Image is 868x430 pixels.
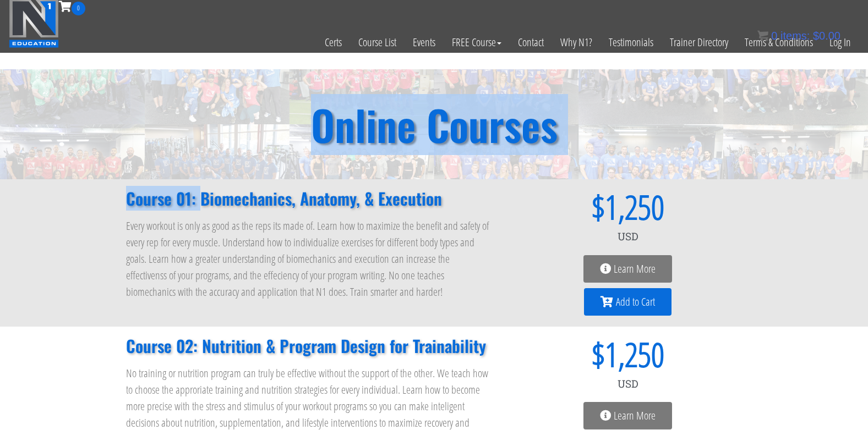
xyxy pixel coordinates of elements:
a: Add to Cart [584,288,672,316]
span: Learn More [614,263,656,274]
div: USD [514,223,743,250]
span: items: [780,30,810,42]
p: Every workout is only as good as the reps its made of. Learn how to maximize the benefit and safe... [126,218,492,300]
a: Events [405,15,444,69]
span: 0 [72,2,85,15]
span: Add to Cart [616,296,655,307]
img: icon11.png [757,30,768,41]
div: USD [514,371,743,397]
a: Terms & Conditions [736,15,821,69]
span: $ [514,338,605,371]
span: $ [514,190,605,223]
span: 1,250 [605,338,664,371]
a: Trainer Directory [662,15,736,69]
a: Certs [316,15,350,69]
h2: Course 01: Biomechanics, Anatomy, & Execution [126,190,492,207]
a: Learn More [583,255,672,283]
a: FREE Course [444,15,510,69]
a: Log In [821,15,859,69]
a: Contact [510,15,552,69]
span: Learn More [614,410,656,421]
h2: Online Courses [311,104,558,145]
a: Testimonials [600,15,662,69]
span: 0 [771,30,777,42]
bdi: 0.00 [813,30,840,42]
a: Course List [350,15,405,69]
span: $ [813,30,819,42]
a: Learn More [583,402,672,429]
span: 1,250 [605,190,664,223]
h2: Course 02: Nutrition & Program Design for Trainability [126,338,492,354]
a: Why N1? [552,15,600,69]
a: 0 items: $0.00 [757,30,840,42]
